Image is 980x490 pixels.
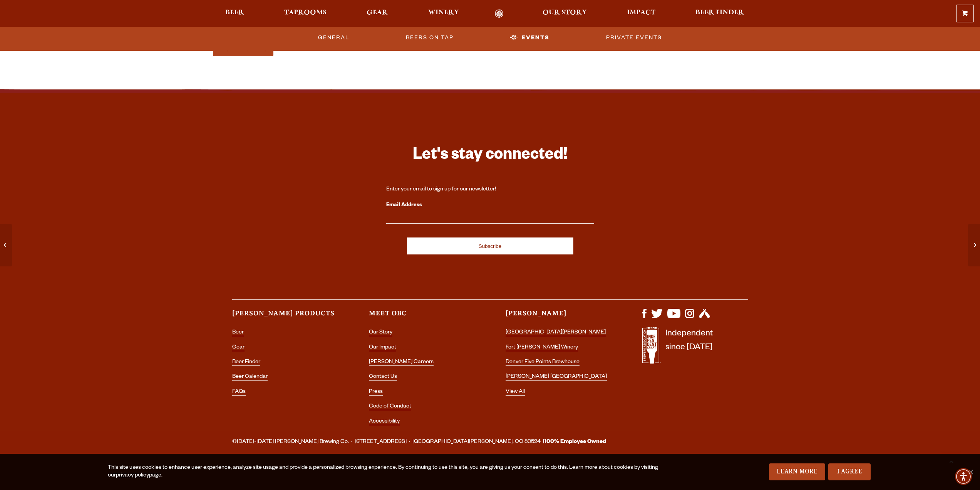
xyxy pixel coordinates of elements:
[622,9,660,18] a: Impact
[407,237,573,254] input: Subscribe
[955,468,972,485] div: Accessibility Menu
[108,464,673,480] div: This site uses cookies to enhance user experience, analyze site usage and provide a personalized ...
[690,9,749,18] a: Beer Finder
[369,404,411,410] a: Code of Conduct
[642,314,647,320] a: Visit us on Facebook
[232,345,245,351] a: Gear
[506,309,611,325] h3: [PERSON_NAME]
[315,29,352,47] a: General
[369,359,434,366] a: [PERSON_NAME] Careers
[507,29,553,47] a: Events
[362,9,393,18] a: Gear
[506,345,578,351] a: Fort [PERSON_NAME] Winery
[667,314,680,320] a: Visit us on YouTube
[423,9,464,18] a: Winery
[386,200,594,210] label: Email Address
[506,359,580,366] a: Denver Five Points Brewhouse
[369,309,475,325] h3: Meet OBC
[232,309,338,325] h3: [PERSON_NAME] Products
[685,314,694,320] a: Visit us on Instagram
[485,9,514,18] a: Odell Home
[232,359,260,366] a: Beer Finder
[369,389,383,396] a: Press
[369,345,396,351] a: Our Impact
[651,314,663,320] a: Visit us on X (formerly Twitter)
[284,10,327,16] span: Taprooms
[543,10,587,16] span: Our Story
[232,389,246,396] a: FAQs
[769,463,826,480] a: Learn More
[506,389,525,396] a: View All
[232,330,244,336] a: Beer
[428,10,459,16] span: Winery
[369,419,400,425] a: Accessibility
[225,10,244,16] span: Beer
[386,145,594,168] h3: Let's stay connected!
[403,29,457,47] a: Beers on Tap
[279,9,332,18] a: Taprooms
[232,374,268,381] a: Beer Calendar
[941,451,961,471] a: Scroll to top
[232,437,606,447] span: ©[DATE]-[DATE] [PERSON_NAME] Brewing Co. · [STREET_ADDRESS] · [GEOGRAPHIC_DATA][PERSON_NAME], CO ...
[369,374,397,381] a: Contact Us
[369,330,392,336] a: Our Story
[116,473,149,479] a: privacy policy
[506,374,607,381] a: [PERSON_NAME] [GEOGRAPHIC_DATA]
[386,186,594,194] div: Enter your email to sign up for our newsletter!
[544,439,606,445] strong: 100% Employee Owned
[538,9,592,18] a: Our Story
[699,314,710,320] a: Visit us on Untappd
[665,327,713,368] p: Independent since [DATE]
[220,9,249,18] a: Beer
[695,10,744,16] span: Beer Finder
[828,463,871,480] a: I Agree
[603,29,665,47] a: Private Events
[627,10,655,16] span: Impact
[506,330,606,336] a: [GEOGRAPHIC_DATA][PERSON_NAME]
[367,10,388,16] span: Gear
